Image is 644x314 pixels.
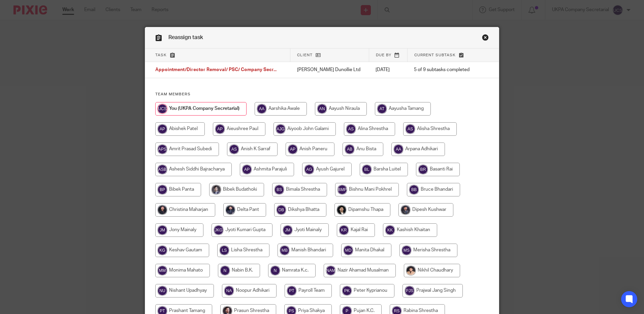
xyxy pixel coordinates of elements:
span: Reassign task [168,35,203,40]
a: Close this dialog window [482,34,489,43]
p: [DATE] [376,66,400,73]
span: Task [155,53,167,57]
span: Current subtask [414,53,456,57]
span: Appointment/Director Removal/ PSC/ Company Secr... [155,68,277,72]
h4: Team members [155,92,489,97]
span: Client [297,53,313,57]
td: 5 of 9 subtasks completed [407,62,478,78]
p: [PERSON_NAME] Dunollie Ltd [297,66,362,73]
span: Due by [376,53,391,57]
